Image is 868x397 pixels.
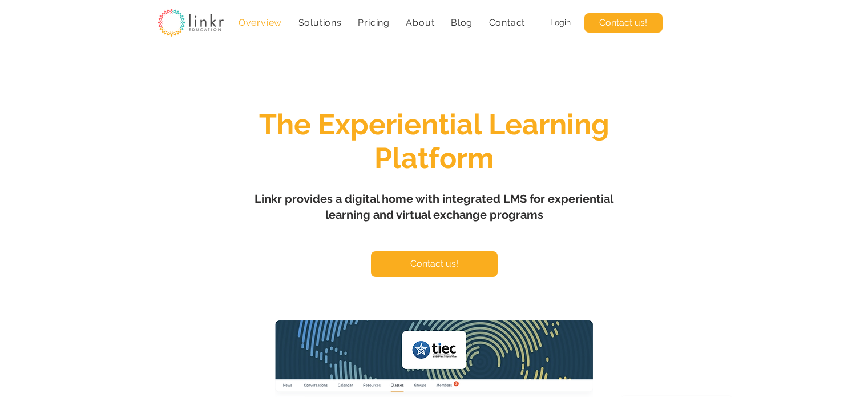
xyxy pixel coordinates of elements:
img: linkr_logo_transparentbg.png [158,9,224,37]
span: About [406,17,434,28]
span: Blog [451,17,473,28]
span: Solutions [298,17,342,28]
span: Contact us! [410,258,458,270]
a: Contact us! [371,251,498,277]
a: Contact us! [584,13,663,33]
span: The Experiential Learning Platform [259,107,609,175]
a: Login [550,18,571,27]
div: Solutions [292,11,348,34]
a: Blog [445,11,479,34]
span: Contact [489,17,526,28]
span: Overview [239,17,282,28]
a: Pricing [352,11,395,34]
span: Pricing [358,17,390,28]
div: About [400,11,441,34]
span: Linkr provides a digital home with integrated LMS for experiential learning and virtual exchange ... [255,192,613,222]
nav: Site [233,11,531,34]
span: Contact us! [599,17,647,29]
a: Contact [483,11,531,34]
a: Overview [233,11,288,34]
